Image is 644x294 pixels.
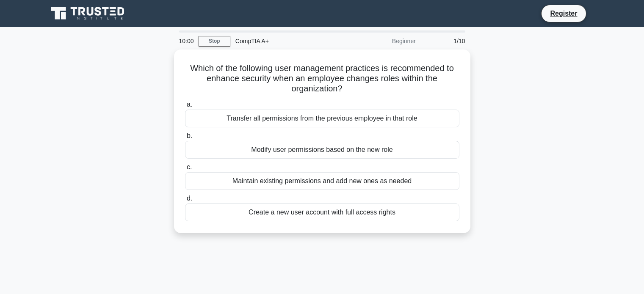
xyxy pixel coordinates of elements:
[347,33,421,49] div: Beginner
[187,132,192,139] span: b.
[174,33,199,49] div: 10:00
[230,33,347,49] div: CompTIA A+
[187,195,192,202] span: d.
[545,8,582,19] a: Register
[187,163,192,170] span: c.
[185,172,459,190] div: Maintain existing permissions and add new ones as needed
[185,141,459,159] div: Modify user permissions based on the new role
[421,33,470,49] div: 1/10
[185,110,459,127] div: Transfer all permissions from the previous employee in that role
[199,36,230,47] a: Stop
[187,101,192,108] span: a.
[185,203,459,221] div: Create a new user account with full access rights
[184,63,460,94] h5: Which of the following user management practices is recommended to enhance security when an emplo...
